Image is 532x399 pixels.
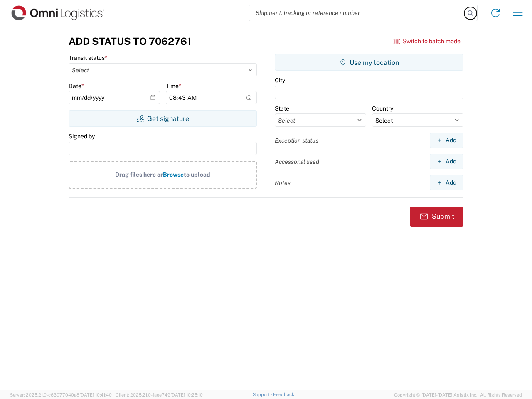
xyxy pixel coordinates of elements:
[275,137,318,144] label: Exception status
[170,392,203,397] span: [DATE] 10:25:10
[410,207,463,227] button: Submit
[69,82,84,90] label: Date
[79,392,112,397] span: [DATE] 10:41:40
[430,154,463,169] button: Add
[275,76,285,84] label: City
[10,392,112,397] span: Server: 2025.21.0-c63077040a8
[249,5,465,21] input: Shipment, tracking or reference number
[430,175,463,190] button: Add
[116,392,203,397] span: Client: 2025.21.0-faee749
[393,34,461,48] button: Switch to batch mode
[275,105,289,112] label: State
[275,179,291,187] label: Notes
[69,133,95,140] label: Signed by
[69,35,191,47] h3: Add Status to 7062761
[430,133,463,148] button: Add
[163,171,184,178] span: Browse
[372,105,393,112] label: Country
[273,392,294,397] a: Feedback
[275,158,319,165] label: Accessorial used
[275,54,463,71] button: Use my location
[69,54,107,62] label: Transit status
[69,110,257,127] button: Get signature
[115,171,163,178] span: Drag files here or
[253,392,273,397] a: Support
[394,391,522,399] span: Copyright © [DATE]-[DATE] Agistix Inc., All Rights Reserved
[184,171,210,178] span: to upload
[166,82,181,90] label: Time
